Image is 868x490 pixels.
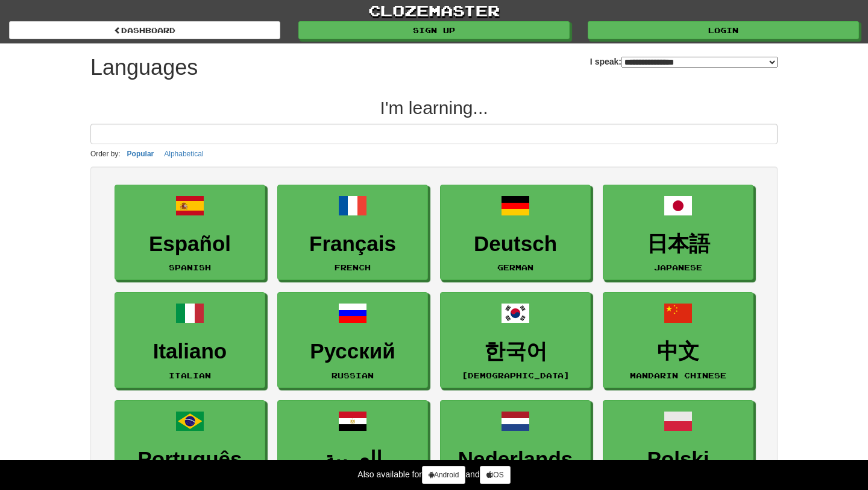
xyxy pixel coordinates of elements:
[277,185,428,281] a: FrançaisFrench
[630,371,726,380] small: Mandarin Chinese
[609,232,747,256] h3: 日本語
[654,263,702,272] small: Japanese
[90,56,198,80] h1: Languages
[169,371,211,380] small: Italian
[121,232,259,256] h3: Español
[590,56,778,68] label: I speak:
[284,448,421,471] h3: العربية
[169,263,211,272] small: Spanish
[609,448,747,471] h3: Polski
[603,185,753,281] a: 日本語Japanese
[603,292,753,388] a: 中文Mandarin Chinese
[332,371,374,380] small: Russian
[462,371,570,380] small: [DEMOGRAPHIC_DATA]
[480,466,511,484] a: iOS
[9,21,280,39] a: dashboard
[447,340,584,363] h3: 한국어
[621,57,778,68] select: I speak:
[124,147,158,161] button: Popular
[609,340,747,363] h3: 中文
[284,340,421,363] h3: Русский
[277,292,428,388] a: РусскийRussian
[440,185,591,281] a: DeutschGerman
[90,150,121,158] small: Order by:
[115,292,265,388] a: ItalianoItalian
[497,263,533,272] small: German
[298,21,570,39] a: Sign up
[115,185,265,281] a: EspañolSpanish
[447,448,584,471] h3: Nederlands
[440,292,591,388] a: 한국어[DEMOGRAPHIC_DATA]
[447,232,584,256] h3: Deutsch
[335,263,371,272] small: French
[160,147,207,161] button: Alphabetical
[90,98,778,118] h2: I'm learning...
[422,466,465,484] a: Android
[121,448,259,471] h3: Português
[121,340,259,363] h3: Italiano
[284,232,421,256] h3: Français
[588,21,859,39] a: Login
